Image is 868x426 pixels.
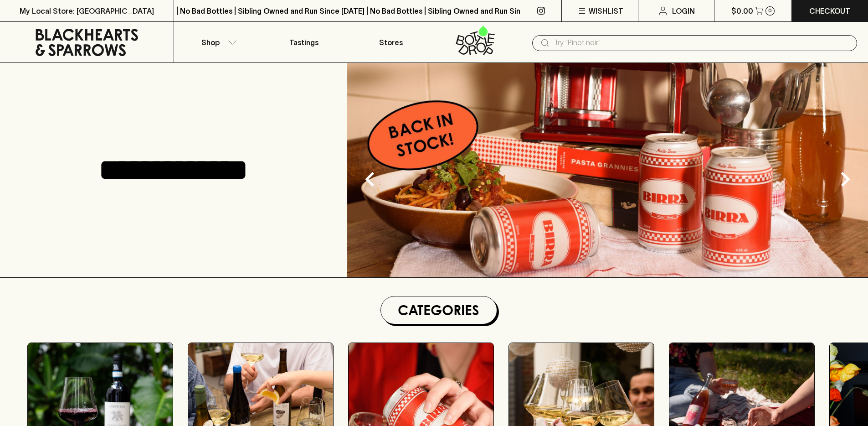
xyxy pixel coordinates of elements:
[768,8,772,13] p: 0
[289,37,318,48] p: Tastings
[348,22,434,62] a: Stores
[385,300,493,320] h1: Categories
[827,161,863,197] button: Next
[554,36,850,50] input: Try "Pinot noir"
[352,161,388,197] button: Previous
[731,5,753,16] p: $0.00
[261,22,347,62] a: Tastings
[589,5,623,16] p: Wishlist
[347,63,868,277] img: optimise
[174,22,261,62] button: Shop
[20,5,154,16] p: My Local Store: [GEOGRAPHIC_DATA]
[672,5,695,16] p: Login
[809,5,850,16] p: Checkout
[379,37,403,48] p: Stores
[201,37,220,48] p: Shop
